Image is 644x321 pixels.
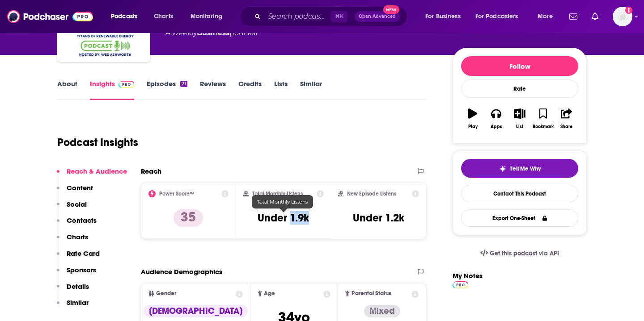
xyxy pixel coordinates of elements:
img: User Profile [613,7,632,26]
span: For Business [425,10,461,23]
button: Share [555,103,578,135]
button: open menu [184,9,234,24]
button: Similar [57,298,89,315]
img: Podchaser Pro [453,281,468,288]
img: Podchaser Pro [119,81,134,88]
p: Details [67,282,89,291]
span: Get this podcast via API [490,250,559,257]
div: Share [560,124,572,129]
a: Get this podcast via API [473,242,566,264]
h2: New Episode Listens [347,191,396,197]
button: Content [57,183,93,200]
p: Rate Card [67,249,100,258]
label: My Notes [453,271,483,287]
a: Contact This Podcast [461,185,578,202]
span: Charts [154,10,173,23]
button: Rate Card [57,249,100,266]
span: Open Advanced [359,14,396,19]
span: For Podcasters [475,10,518,23]
p: Similar [67,298,89,307]
h2: Total Monthly Listens [252,191,303,197]
button: Follow [461,56,578,76]
button: Show profile menu [613,7,632,26]
a: About [57,79,77,100]
div: [DEMOGRAPHIC_DATA] [144,305,248,317]
button: Details [57,282,89,299]
p: Social [67,200,87,208]
h3: Under 1.9k [258,211,309,225]
button: tell me why sparkleTell Me Why [461,159,578,178]
svg: Add a profile image [625,7,632,14]
a: Charts [148,9,178,24]
p: Charts [67,233,88,241]
div: Search podcasts, credits, & more... [248,6,416,27]
span: Podcasts [111,10,137,23]
span: More [538,10,553,23]
p: Reach & Audience [67,167,127,175]
button: Sponsors [57,266,96,282]
span: Monitoring [191,10,222,23]
div: Mixed [364,305,400,317]
button: open menu [531,9,564,24]
button: open menu [105,9,149,24]
button: Bookmark [531,103,555,135]
img: tell me why sparkle [499,165,506,172]
span: Total Monthly Listens [257,199,308,205]
div: List [516,124,523,129]
h2: Audience Demographics [141,267,222,276]
p: Content [67,183,93,192]
span: Logged in as saraatspark [613,7,632,26]
button: Charts [57,233,88,249]
div: Bookmark [533,124,554,129]
p: 35 [174,209,203,227]
a: InsightsPodchaser Pro [90,79,134,100]
button: open menu [419,9,472,24]
a: Show notifications dropdown [588,9,602,24]
button: List [508,103,531,135]
a: Lists [274,79,288,100]
a: Credits [238,79,262,100]
button: Social [57,200,87,217]
div: A weekly podcast [165,28,258,38]
a: Show notifications dropdown [566,9,581,24]
span: ⌘ K [331,11,347,22]
span: Parental Status [352,291,391,296]
button: Contacts [57,216,97,233]
a: Episodes71 [147,79,187,100]
a: Pro website [453,280,468,288]
a: Similar [300,79,322,100]
div: Apps [491,124,502,129]
span: New [383,5,399,14]
h2: Reach [141,167,161,175]
button: open menu [470,9,531,24]
h3: Under 1.2k [353,211,404,225]
span: Age [264,291,275,296]
p: Sponsors [67,266,96,274]
h2: Power Score™ [159,191,194,197]
img: Podchaser - Follow, Share and Rate Podcasts [7,8,93,25]
div: Play [468,124,478,129]
input: Search podcasts, credits, & more... [264,9,331,24]
p: Contacts [67,216,97,225]
button: Export One-Sheet [461,209,578,227]
button: Play [461,103,484,135]
button: Apps [484,103,508,135]
span: Gender [156,291,176,296]
button: Reach & Audience [57,167,127,183]
button: Open AdvancedNew [355,11,400,22]
div: 71 [180,81,187,87]
a: Reviews [200,79,226,100]
div: Rate [461,79,578,98]
h1: Podcast Insights [57,136,138,149]
span: Tell Me Why [510,165,541,172]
